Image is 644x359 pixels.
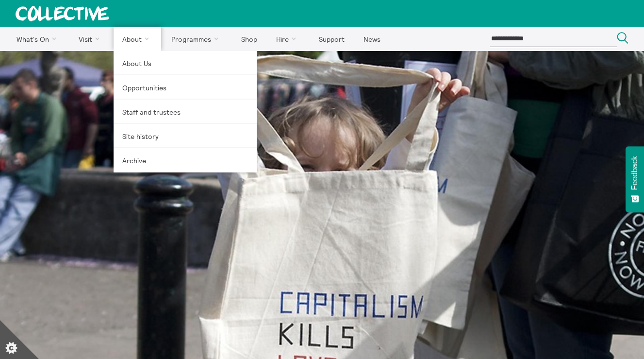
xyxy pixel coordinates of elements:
[163,27,231,51] a: Programmes
[114,148,257,172] a: Archive
[114,51,257,75] a: About Us
[114,124,257,148] a: Site history
[70,27,112,51] a: Visit
[114,27,161,51] a: About
[268,27,309,51] a: Hire
[114,100,257,124] a: Staff and trustees
[114,75,257,100] a: Opportunities
[355,27,389,51] a: News
[8,27,68,51] a: What's On
[310,27,353,51] a: Support
[232,27,265,51] a: Shop
[626,146,644,212] button: Feedback - Show survey
[630,156,639,190] span: Feedback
